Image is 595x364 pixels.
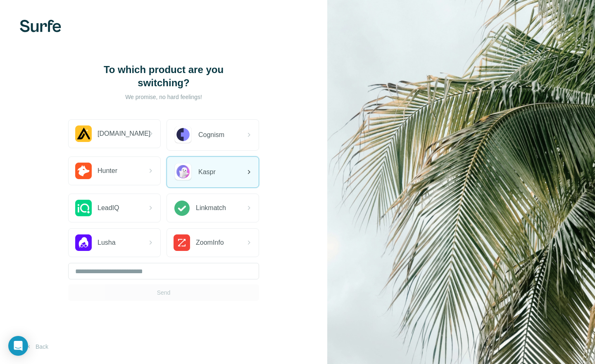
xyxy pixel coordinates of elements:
span: [DOMAIN_NAME] [98,129,150,139]
img: Lusha Logo [75,234,92,251]
span: Lusha [98,238,116,248]
span: Kaspr [198,167,216,177]
img: ZoomInfo Logo [174,234,190,251]
span: ZoomInfo [196,238,224,248]
img: Kaspr Logo [174,163,193,182]
span: LeadIQ [98,203,119,213]
span: Hunter [98,166,117,176]
img: Surfe's logo [20,20,61,32]
button: Back [20,339,54,354]
div: Open Intercom Messenger [8,336,28,356]
img: Linkmatch Logo [174,200,190,216]
img: Hunter.io Logo [75,163,92,179]
img: Apollo.io Logo [75,125,92,142]
h1: To which product are you switching? [81,63,246,90]
p: We promise, no hard feelings! [81,93,246,101]
img: Cognism Logo [174,125,193,144]
img: LeadIQ Logo [75,200,92,216]
span: Linkmatch [196,203,226,213]
span: Cognism [198,130,224,140]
